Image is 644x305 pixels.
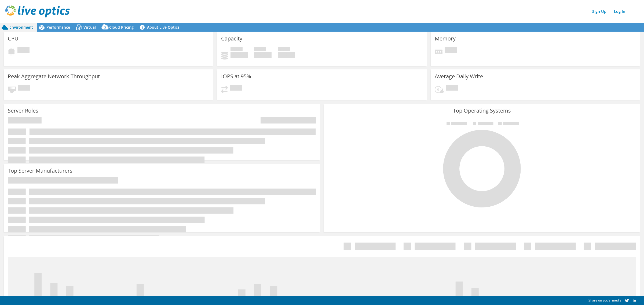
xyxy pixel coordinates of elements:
span: Pending [230,85,242,92]
span: Used [230,47,243,52]
span: Performance [46,25,70,30]
span: Free [254,47,266,52]
a: Log In [611,8,628,15]
h4: 0 GiB [254,52,272,58]
h3: IOPS at 95% [221,73,251,79]
span: Pending [446,85,458,92]
span: Share on social media [588,298,621,303]
h3: Memory [435,36,456,42]
h3: Peak Aggregate Network Throughput [8,73,100,79]
h3: Top Operating Systems [328,108,636,114]
h4: 0 GiB [278,52,295,58]
span: Pending [445,47,457,54]
h3: Top Server Manufacturers [8,168,72,174]
span: Pending [17,47,30,54]
a: About Live Optics [138,23,184,32]
span: Total [278,47,290,52]
span: Environment [9,25,33,30]
h3: CPU [8,36,19,42]
a: Sign Up [590,8,609,15]
img: live_optics_svg.svg [5,5,70,17]
span: Cloud Pricing [109,25,134,30]
h3: Server Roles [8,108,38,114]
h3: Average Daily Write [435,73,483,79]
h4: 0 GiB [230,52,248,58]
span: Virtual [83,25,96,30]
h3: Capacity [221,36,242,42]
span: Pending [18,85,30,92]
